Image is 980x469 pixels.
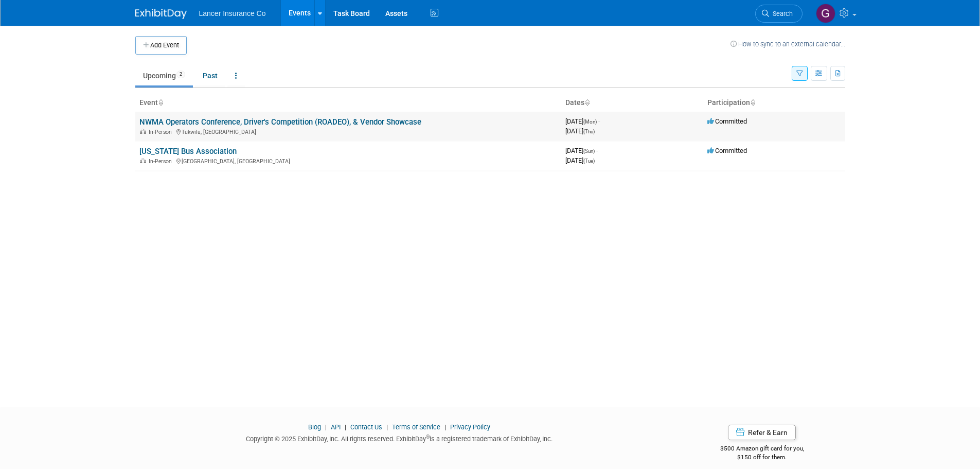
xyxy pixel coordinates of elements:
[565,117,600,125] span: [DATE]
[703,94,845,112] th: Participation
[139,117,421,127] a: NWMA Operators Conference, Driver's Competition (ROADEO), & Vendor Showcase
[135,36,187,55] button: Add Event
[816,4,835,23] img: Genevieve Clayton
[679,453,845,462] div: $150 off for them.
[583,119,597,125] span: (Mon)
[730,40,845,48] a: How to sync to an external calendar...
[149,129,175,135] span: In-Person
[707,147,747,154] span: Committed
[140,129,146,134] img: In-Person Event
[728,425,796,440] a: Refer & Earn
[323,423,329,431] span: |
[135,94,561,112] th: Event
[384,423,390,431] span: |
[350,423,382,431] a: Contact Us
[769,10,793,18] span: Search
[565,157,595,164] span: [DATE]
[139,157,557,165] div: [GEOGRAPHIC_DATA], [GEOGRAPHIC_DATA]
[442,423,449,431] span: |
[135,432,664,444] div: Copyright © 2025 ExhibitDay, Inc. All rights reserved. ExhibitDay is a registered trademark of Ex...
[583,158,595,164] span: (Tue)
[584,98,590,107] a: Sort by Start Date
[426,434,430,440] sup: ®
[176,71,185,78] span: 2
[755,5,803,23] a: Search
[331,423,341,431] a: API
[450,423,490,431] a: Privacy Policy
[195,66,225,85] a: Past
[565,147,598,154] span: [DATE]
[139,127,557,135] div: Tukwila, [GEOGRAPHIC_DATA]
[565,127,595,135] span: [DATE]
[158,98,163,107] a: Sort by Event Name
[596,147,598,154] span: -
[583,148,595,154] span: (Sun)
[583,129,595,134] span: (Thu)
[679,438,845,461] div: $500 Amazon gift card for you,
[135,66,193,85] a: Upcoming2
[707,117,747,125] span: Committed
[561,94,703,112] th: Dates
[139,147,237,156] a: [US_STATE] Bus Association
[149,158,175,165] span: In-Person
[135,9,187,19] img: ExhibitDay
[140,158,146,163] img: In-Person Event
[342,423,349,431] span: |
[308,423,321,431] a: Blog
[598,117,600,125] span: -
[750,98,755,107] a: Sort by Participation Type
[392,423,440,431] a: Terms of Service
[199,9,266,18] span: Lancer Insurance Co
